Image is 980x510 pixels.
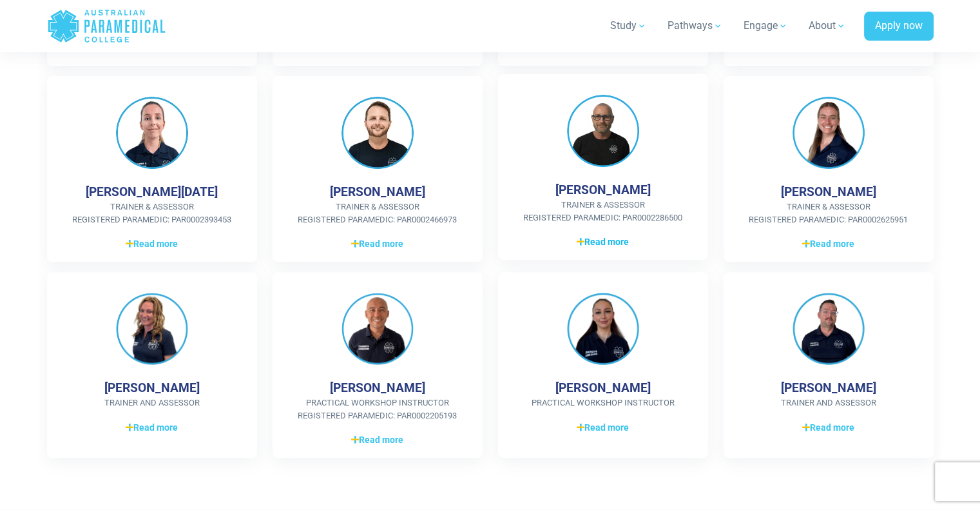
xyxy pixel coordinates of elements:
span: Trainer & Assessor Registered Paramedic: PAR0002466973 [293,201,462,226]
a: Read more [519,234,687,250]
a: Read more [293,432,462,447]
span: Trainer and Assessor [744,397,913,409]
a: Pathways [660,8,731,44]
img: Jolanta Kfoury [116,293,188,365]
span: Trainer & Assessor Registered Paramedic: PAR0002286500 [519,199,687,224]
a: Apply now [864,12,934,41]
h4: [PERSON_NAME] [781,380,876,395]
h4: [PERSON_NAME] [104,380,200,395]
img: Rachelle Elliott [567,293,639,365]
a: Read more [744,236,913,251]
span: Read more [802,421,854,435]
span: Practical Workshop Instructor Registered Paramedic: PAR0002205193 [293,397,462,422]
img: Jennifer Prendergast [793,97,865,169]
a: Read more [744,420,913,435]
span: Trainer & Assessor Registered Paramedic: PAR0002625951 [744,201,913,226]
h4: [PERSON_NAME] [781,184,876,199]
a: Read more [519,420,687,435]
span: Read more [577,235,629,249]
span: Practical Workshop Instructor [519,397,687,409]
a: Australian Paramedical College [47,5,166,47]
a: About [801,8,854,44]
img: Leonard Price [341,293,414,365]
img: Sophie Lucia Griffiths [116,97,188,169]
span: Read more [126,237,178,251]
img: Mick Jones [567,95,639,167]
span: Read more [577,421,629,435]
a: Read more [293,236,462,251]
span: Read more [126,421,178,435]
span: Read more [351,237,403,251]
a: Engage [736,8,796,44]
img: Nathan Seidel [341,97,414,169]
span: Trainer and Assessor [68,397,236,409]
span: Read more [802,237,854,251]
h4: [PERSON_NAME] [330,380,425,395]
img: Ashley Robinson [793,293,865,365]
h4: [PERSON_NAME] [555,380,651,395]
a: Read more [68,420,236,435]
h4: [PERSON_NAME] [555,182,651,197]
h4: [PERSON_NAME][DATE] [86,184,218,199]
span: Read more [351,433,403,447]
a: Read more [68,236,236,251]
span: Trainer & Assessor Registered Paramedic: PAR0002393453 [68,201,236,226]
h4: [PERSON_NAME] [330,184,425,199]
a: Study [602,8,655,44]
